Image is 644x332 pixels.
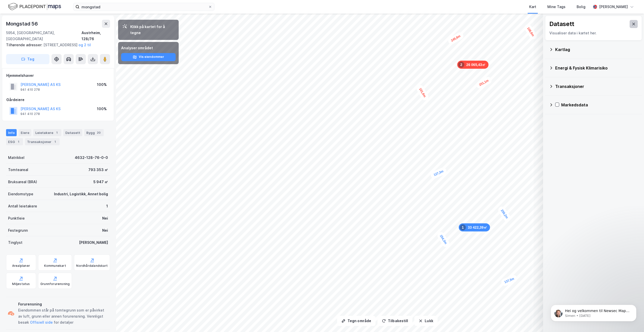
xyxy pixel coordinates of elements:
[6,43,43,47] span: Tilhørende adresser:
[8,203,37,209] div: Antall leietakere
[54,191,108,197] div: Industri, Logistikk, Annet bolig
[121,45,176,51] div: Analyser området
[561,102,638,108] div: Markedsdata
[337,316,375,326] button: Tegn område
[6,42,106,48] div: [STREET_ADDRESS]
[6,54,49,64] button: Tag
[6,30,82,42] div: 5954, [GEOGRAPHIC_DATA], [GEOGRAPHIC_DATA]
[97,82,107,88] div: 100%
[414,316,437,326] button: Lukk
[75,155,108,161] div: 4632-128-76-0-0
[8,179,37,185] div: Bruksareal (BRA)
[19,129,31,136] div: Eiere
[6,73,110,79] div: Hjemmelshaver
[102,227,108,233] div: Nei
[497,205,512,223] div: Map marker
[475,76,493,90] div: Map marker
[8,227,28,233] div: Festegrunn
[130,24,175,36] div: Klikk på kartet for å tegne
[549,20,574,28] div: Datasett
[457,61,489,69] div: Map marker
[8,167,28,173] div: Tomteareal
[599,4,628,10] div: [PERSON_NAME]
[543,294,644,329] iframe: Intercom notifications message
[12,264,30,268] div: Arealplaner
[430,167,448,180] div: Map marker
[547,4,566,10] div: Mine Tags
[378,316,412,326] button: Tilbakestill
[500,274,518,287] div: Map marker
[76,264,108,268] div: Nordhårdalandskart
[16,139,21,144] div: 1
[54,130,59,135] div: 1
[8,240,22,246] div: Tinglyst
[79,240,108,246] div: [PERSON_NAME]
[18,307,108,325] div: Eiendommen står på tomtegrunn som er påvirket av luft, grunn eller annen forurensning. Vennligst ...
[529,4,536,10] div: Kart
[84,129,104,136] div: Bygg
[88,167,108,173] div: 793 353 ㎡
[63,129,82,136] div: Datasett
[79,3,208,11] input: Søk på adresse, matrikkel, gårdeiere, leietakere eller personer
[6,138,23,145] div: ESG
[555,65,638,71] div: Energi & Fysisk Klimarisiko
[6,20,39,28] div: Mongstad 56
[44,264,66,268] div: Kommunekart
[8,155,24,161] div: Matrikkel
[96,130,102,135] div: 20
[52,139,58,144] div: 1
[436,231,451,248] div: Map marker
[106,203,108,209] div: 1
[459,223,490,231] div: Map marker
[447,31,465,45] div: Map marker
[102,215,108,221] div: Nei
[6,97,110,103] div: Gårdeiere
[523,23,538,40] div: Map marker
[458,62,464,68] div: 2
[577,4,585,10] div: Bolig
[20,88,40,92] div: 941 410 278
[12,282,30,286] div: Miljøstatus
[8,191,33,197] div: Eiendomstype
[82,30,110,42] div: Austrheim, 128/76
[33,129,61,136] div: Leietakere
[20,112,40,116] div: 941 410 278
[18,301,108,307] div: Forurensning
[6,129,17,136] div: Info
[555,83,638,89] div: Transaksjoner
[460,224,466,230] div: 1
[8,215,25,221] div: Punktleie
[25,138,60,145] div: Transaksjoner
[121,53,176,61] button: Vis eiendommer
[415,84,430,102] div: Map marker
[40,282,70,286] div: Grunnforurensning
[555,46,638,53] div: Kartlag
[97,106,107,112] div: 100%
[93,179,108,185] div: 5 947 ㎡
[549,30,638,36] div: Visualiser data i kartet her.
[8,2,61,11] img: logo.f888ab2527a4732fd821a326f86c7f29.svg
